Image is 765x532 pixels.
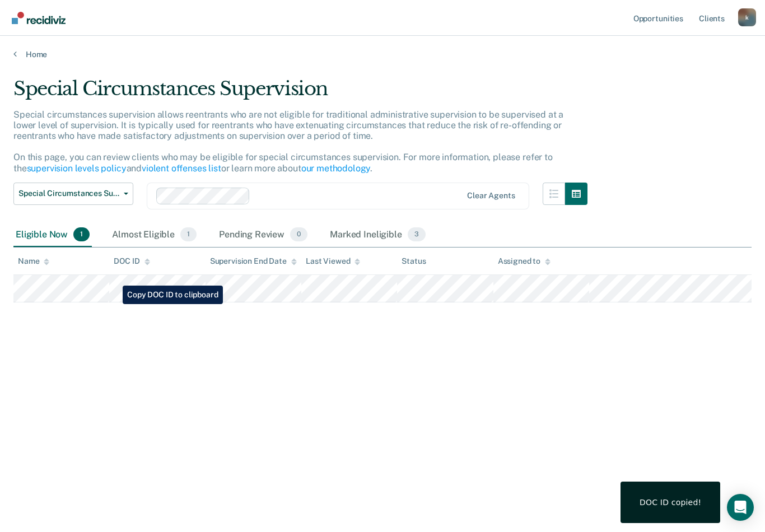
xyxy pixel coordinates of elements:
div: Assigned to [498,256,551,266]
button: Special Circumstances Supervision [13,183,133,205]
div: Pending Review0 [217,223,310,248]
span: 1 [73,227,90,242]
div: Open Intercom Messenger [727,494,754,521]
a: our methodology [301,163,371,174]
div: Status [402,256,426,266]
div: k [738,8,756,26]
img: Recidiviz [12,12,66,24]
div: Marked Ineligible3 [328,223,428,248]
div: Supervision End Date [210,256,297,266]
div: DOC ID [114,256,150,266]
div: Almost Eligible1 [110,223,199,248]
div: Eligible Now1 [13,223,92,248]
span: 0 [290,227,307,242]
div: Special Circumstances Supervision [13,77,587,109]
div: Name [18,256,49,266]
div: Clear agents [467,191,515,200]
span: 3 [408,227,426,242]
a: violent offenses list [142,163,221,174]
span: 1 [180,227,197,242]
a: Home [13,49,752,59]
span: Special Circumstances Supervision [18,189,119,198]
a: supervision levels policy [27,163,127,174]
div: Last Viewed [306,256,360,266]
p: Special circumstances supervision allows reentrants who are not eligible for traditional administ... [13,109,563,174]
button: Profile dropdown button [738,8,756,26]
div: DOC ID copied! [640,497,701,507]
